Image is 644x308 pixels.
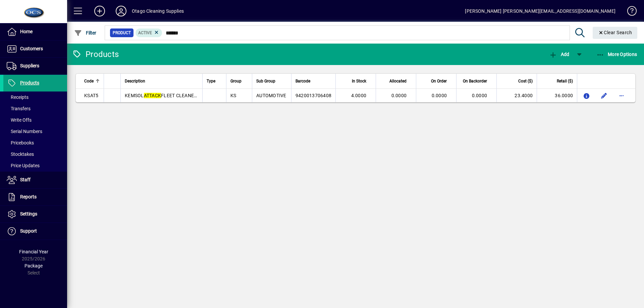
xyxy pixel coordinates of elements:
[84,93,98,98] span: KSAT5
[7,163,40,168] span: Price Updates
[24,263,43,268] span: Package
[74,30,97,36] span: Filter
[20,177,31,182] span: Staff
[380,77,413,85] div: Allocated
[496,89,537,102] td: 23.4000
[3,137,67,148] a: Pricebooks
[472,93,487,98] span: 0.0000
[230,77,241,85] span: Group
[256,77,275,85] span: Sub Group
[72,27,98,39] button: Filter
[598,30,632,35] span: Clear Search
[3,41,67,57] a: Customers
[110,5,132,17] button: Profile
[230,77,248,85] div: Group
[136,28,162,37] mat-chip: Activation Status: Active
[596,52,637,57] span: More Options
[7,140,34,145] span: Pricebooks
[3,103,67,114] a: Transfers
[537,89,577,102] td: 36.0000
[20,228,37,234] span: Support
[296,77,331,85] div: Barcode
[84,77,94,85] span: Code
[20,194,37,199] span: Reports
[125,77,145,85] span: Description
[144,93,161,98] em: ATTACK
[3,160,67,171] a: Price Updates
[3,223,67,240] a: Support
[7,129,42,134] span: Serial Numbers
[19,249,48,254] span: Financial Year
[3,91,67,103] a: Receipts
[431,77,447,85] span: On Order
[7,95,29,100] span: Receipts
[465,6,615,16] div: [PERSON_NAME] [PERSON_NAME][EMAIL_ADDRESS][DOMAIN_NAME]
[256,77,287,85] div: Sub Group
[3,58,67,74] a: Suppliers
[599,90,609,101] button: Edit
[3,172,67,188] a: Staff
[7,106,31,111] span: Transfers
[391,93,407,98] span: 0.0000
[3,148,67,160] a: Stocktakes
[420,77,453,85] div: On Order
[20,80,39,85] span: Products
[3,126,67,137] a: Serial Numbers
[351,93,367,98] span: 4.0000
[20,29,33,34] span: Home
[557,77,573,85] span: Retail ($)
[207,77,222,85] div: Type
[616,90,627,101] button: More options
[547,48,571,60] button: Add
[20,46,43,51] span: Customers
[230,93,236,98] span: KS
[84,77,100,85] div: Code
[296,93,331,98] span: 9420013706408
[89,5,110,17] button: Add
[352,77,366,85] span: In Stock
[256,93,286,98] span: AUTOMOTIVE
[138,30,152,35] span: Active
[622,1,636,23] a: Knowledge Base
[340,77,372,85] div: In Stock
[72,49,119,60] div: Products
[7,117,32,123] span: Write Offs
[125,77,198,85] div: Description
[461,77,493,85] div: On Backorder
[132,6,184,16] div: Otago Cleaning Supplies
[3,114,67,126] a: Write Offs
[7,151,34,157] span: Stocktakes
[595,48,639,60] button: More Options
[432,93,447,98] span: 0.0000
[549,52,569,57] span: Add
[125,93,211,98] span: KEMSOL FLEET CLEANER (TI07)
[20,211,37,217] span: Settings
[389,77,407,85] span: Allocated
[113,29,131,36] span: Product
[207,77,215,85] span: Type
[3,206,67,223] a: Settings
[518,77,533,85] span: Cost ($)
[593,27,638,39] button: Clear
[20,63,39,68] span: Suppliers
[3,189,67,205] a: Reports
[296,77,310,85] span: Barcode
[3,23,67,40] a: Home
[463,77,487,85] span: On Backorder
